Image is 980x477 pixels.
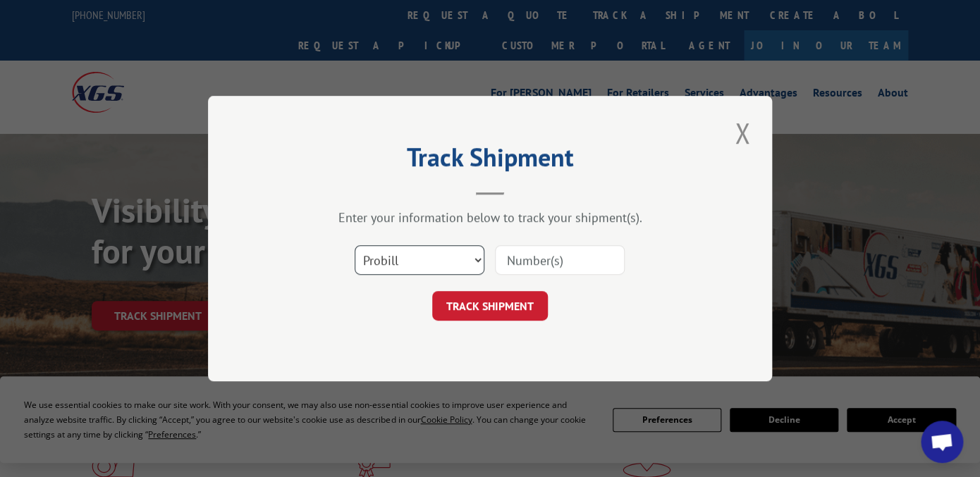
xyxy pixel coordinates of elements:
[278,209,702,225] div: Enter your information below to track your shipment(s).
[730,113,754,152] button: Close modal
[432,291,548,321] button: TRACK SHIPMENT
[495,245,625,275] input: Number(s)
[278,147,702,174] h2: Track Shipment
[921,421,963,463] a: Open chat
